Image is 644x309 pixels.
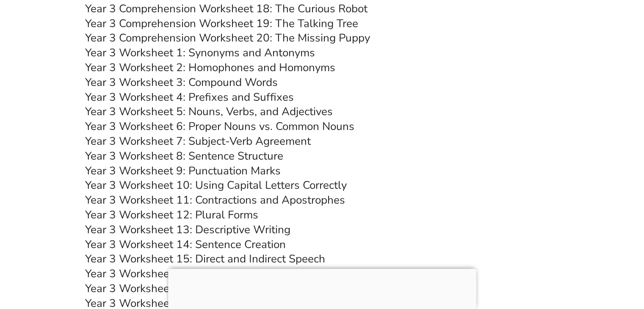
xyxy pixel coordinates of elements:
a: Year 3 Worksheet 10: Using Capital Letters Correctly [85,178,347,193]
a: Year 3 Comprehension Worksheet 18: The Curious Robot [85,1,368,16]
a: Year 3 Worksheet 3: Compound Words [85,75,278,90]
a: Year 3 Worksheet 9: Punctuation Marks [85,163,281,178]
a: Year 3 Worksheet 7: Subject-Verb Agreement [85,134,311,149]
a: Year 3 Worksheet 5: Nouns, Verbs, and Adjectives [85,104,333,119]
a: Year 3 Worksheet 17: Sentence Joining [85,281,278,296]
a: Year 3 Worksheet 1: Synonyms and Antonyms [85,45,315,60]
a: Year 3 Comprehension Worksheet 20: The Missing Puppy [85,30,370,45]
a: Year 3 Worksheet 15: Direct and Indirect Speech [85,251,325,266]
a: Year 3 Worksheet 4: Prefixes and Suffixes [85,90,294,105]
a: Year 3 Comprehension Worksheet 19: The Talking Tree [85,16,358,31]
a: Year 3 Worksheet 6: Proper Nouns vs. Common Nouns [85,119,354,134]
a: Year 3 Worksheet 11: Contractions and Apostrophes [85,193,345,207]
a: Year 3 Worksheet 2: Homophones and Homonyms [85,60,335,75]
a: Year 3 Worksheet 13: Descriptive Writing [85,222,290,237]
a: Year 3 Worksheet 8: Sentence Structure [85,149,283,163]
a: Year 3 Worksheet 12: Plural Forms [85,207,258,222]
iframe: Chat Widget [503,214,644,309]
iframe: Advertisement [168,269,476,307]
a: Year 3 Worksheet 16: Prepositions [85,266,256,281]
a: Year 3 Worksheet 14: Sentence Creation [85,237,286,252]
